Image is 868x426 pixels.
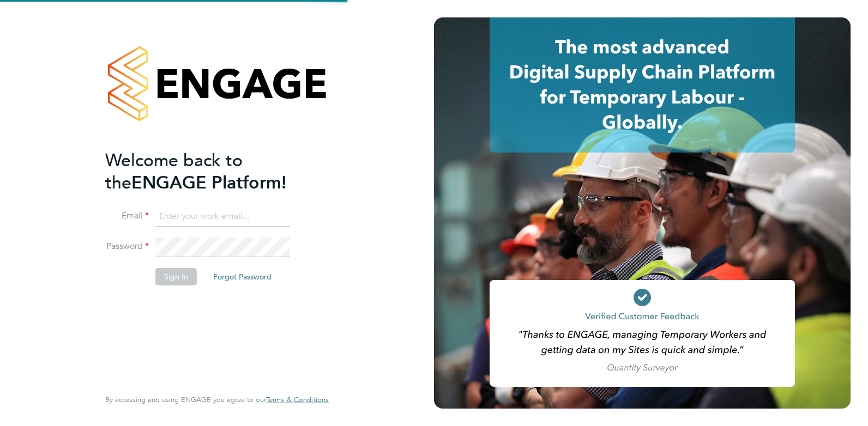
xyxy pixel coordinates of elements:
label: Email [105,210,149,222]
button: Forgot Password [204,268,280,285]
input: Enter your work email... [155,207,290,227]
span: Welcome back to the [105,150,243,193]
label: Password [105,241,149,252]
h2: ENGAGE Platform! [105,149,318,194]
a: Terms & Conditions [266,395,329,404]
button: Sign In [155,268,197,285]
span: Terms & Conditions [266,395,329,404]
span: By accessing and using ENGAGE you agree to our [105,395,329,404]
